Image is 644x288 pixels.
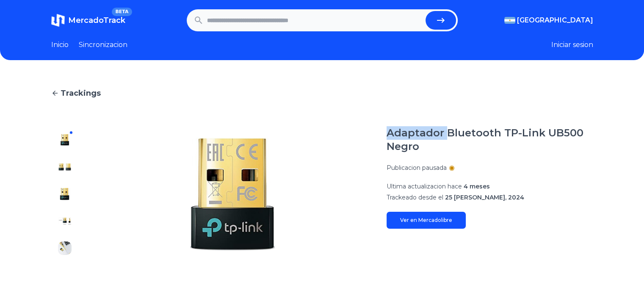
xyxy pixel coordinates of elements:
[68,16,125,25] span: MercadoTrack
[58,160,72,174] img: Adaptador Bluetooth TP-Link UB500 Negro
[58,133,72,147] img: Adaptador Bluetooth TP-Link UB500 Negro
[79,40,127,50] a: Sincronizacion
[387,183,462,190] span: Ultima actualizacion hace
[51,40,69,50] a: Inicio
[445,194,524,201] span: 25 [PERSON_NAME], 2024
[51,14,65,27] img: MercadoTrack
[387,212,466,229] a: Ver en Mercadolibre
[58,187,72,201] img: Adaptador Bluetooth TP-Link UB500 Negro
[51,14,125,27] a: MercadoTrackBETA
[464,183,490,190] span: 4 meses
[504,15,593,25] button: [GEOGRAPHIC_DATA]
[517,15,593,25] span: [GEOGRAPHIC_DATA]
[551,40,593,50] button: Iniciar sesion
[95,126,370,262] img: Adaptador Bluetooth TP-Link UB500 Negro
[58,241,72,255] img: Adaptador Bluetooth TP-Link UB500 Negro
[51,87,593,99] a: Trackings
[387,163,447,172] p: Publicacion pausada
[504,17,515,24] img: Argentina
[61,87,101,99] span: Trackings
[387,194,443,201] span: Trackeado desde el
[58,214,72,228] img: Adaptador Bluetooth TP-Link UB500 Negro
[112,8,132,16] span: BETA
[387,126,593,153] h1: Adaptador Bluetooth TP-Link UB500 Negro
